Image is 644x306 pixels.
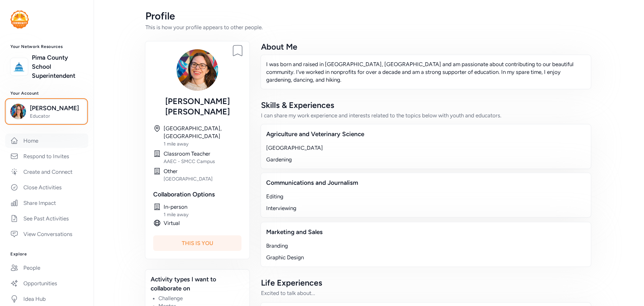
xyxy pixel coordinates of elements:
a: People [5,261,88,275]
div: Activity types I want to collaborate on [151,275,244,293]
img: Avatar [177,49,218,91]
a: See Past Activities [5,211,88,226]
div: [PERSON_NAME] [PERSON_NAME] [153,96,241,117]
h3: Your Network Resources [10,44,83,49]
div: This is how your profile appears to other people. [145,23,592,31]
div: Other [164,167,241,175]
div: Excited to talk about... [261,289,591,297]
div: Graphic Design [266,253,586,261]
div: Life Experiences [261,277,591,288]
a: Opportunities [5,276,88,290]
div: In-person [164,203,241,211]
a: Close Activities [5,180,88,194]
div: [GEOGRAPHIC_DATA] [266,144,586,152]
p: I was born and raised in [GEOGRAPHIC_DATA], [GEOGRAPHIC_DATA] and am passionate about contributin... [266,60,586,84]
div: Marketing and Sales [266,228,586,237]
div: This is you [153,235,241,251]
a: Respond to Invites [5,149,88,163]
img: logo [12,60,26,74]
h3: Your Account [10,91,83,96]
div: Gardening [266,156,586,163]
div: [GEOGRAPHIC_DATA], [GEOGRAPHIC_DATA] [164,124,241,140]
button: [PERSON_NAME]Educator [6,100,87,124]
div: Branding [266,242,586,250]
span: Educator [30,113,82,119]
a: Share Impact [5,196,88,210]
div: Communications and Journalism [266,178,586,187]
div: Classroom Teacher [164,150,241,158]
div: AAEC - SMCC Campus [164,158,241,165]
a: Home [5,134,88,148]
div: Agriculture and Veterinary Science [266,130,586,139]
div: Interviewing [266,204,586,212]
img: logo [10,10,29,29]
div: Virtual [164,219,241,227]
div: About Me [261,41,591,52]
a: Create and Connect [5,165,88,179]
div: [GEOGRAPHIC_DATA] [164,176,241,182]
span: [PERSON_NAME] [30,104,82,113]
a: View Conversations [5,227,88,241]
div: Collaboration Options [153,190,241,199]
div: 1 mile away [164,141,241,147]
a: Pima County School Superintendent [32,53,83,80]
h3: Explore [10,252,83,257]
div: 1 mile away [164,211,241,218]
div: I can share my work experience and interests related to the topics below with youth and educators. [261,112,591,119]
div: Editing [266,193,586,200]
div: Profile [145,10,592,22]
div: Skills & Experiences [261,100,591,110]
li: Challenge [158,294,244,302]
a: Idea Hub [5,292,88,306]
